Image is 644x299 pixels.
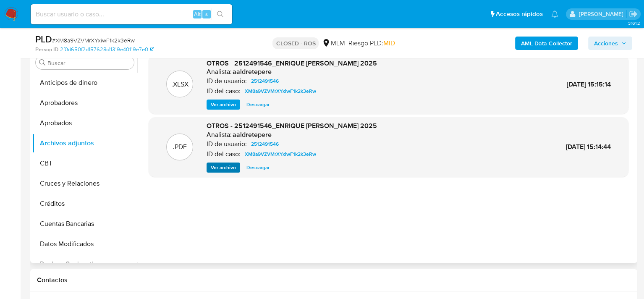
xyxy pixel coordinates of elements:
span: Descargar [246,163,270,172]
span: 2512491546 [251,76,279,86]
span: Acciones [594,37,618,50]
button: Buscar [39,59,46,66]
span: Accesos rápidos [496,10,543,18]
span: 3.161.2 [628,20,640,26]
button: Archivos adjuntos [32,133,137,153]
span: 2512491546 [251,139,279,149]
a: XM8a9VZVMrXYxiwF1k2k3eRw [241,86,319,96]
span: Ver archivo [211,163,236,172]
a: Notificaciones [551,10,558,18]
span: OTROS - 2512491546_ENRIQUE [PERSON_NAME] 2025 [207,121,377,131]
p: ID del caso: [207,150,241,158]
a: 2f0d650f2d157628c11319e40119e7e0 [60,46,154,53]
p: Analista: [207,68,232,76]
button: search-icon [212,8,229,20]
div: MLM [322,39,345,48]
span: Descargar [246,100,270,109]
b: AML Data Collector [521,37,572,50]
span: Ver archivo [211,100,236,109]
span: Riesgo PLD: [348,39,395,48]
button: Aprobadores [32,93,137,113]
button: Devices Geolocation [32,254,137,274]
span: # XM8a9VZVMrXYxiwF1k2k3eRw [52,36,135,45]
a: XM8a9VZVMrXYxiwF1k2k3eRw [241,149,319,159]
span: [DATE] 15:14:44 [566,142,611,152]
span: XM8a9VZVMrXYxiwF1k2k3eRw [245,149,316,159]
input: Buscar [47,59,131,67]
span: OTROS - 2512491546_ENRIQUE [PERSON_NAME] 2025 [207,58,377,68]
a: 2512491546 [248,139,282,149]
span: MID [383,38,395,48]
button: Aprobados [32,113,137,133]
a: Salir [629,10,638,18]
p: .XLSX [171,80,188,89]
button: Anticipos de dinero [32,73,137,93]
p: Analista: [207,131,232,139]
p: diego.ortizcastro@mercadolibre.com.mx [579,10,626,18]
h1: Contactos [37,276,631,284]
p: CLOSED - ROS [272,37,319,49]
button: Créditos [32,194,137,214]
button: Descargar [242,100,274,110]
button: Ver archivo [207,163,240,173]
button: AML Data Collector [515,37,578,50]
button: Cruces y Relaciones [32,173,137,194]
span: Alt [194,10,201,18]
button: Datos Modificados [32,234,137,254]
p: .PDF [173,142,187,152]
b: PLD [35,32,52,46]
p: ID de usuario: [207,77,247,85]
b: Person ID [35,46,58,53]
button: Ver archivo [207,100,240,110]
button: Acciones [588,37,632,50]
h6: aaldretepere [233,131,272,139]
a: 2512491546 [248,76,282,86]
input: Buscar usuario o caso... [31,9,232,20]
span: XM8a9VZVMrXYxiwF1k2k3eRw [245,86,316,96]
button: Cuentas Bancarias [32,214,137,234]
button: CBT [32,153,137,173]
h6: aaldretepere [233,68,272,76]
span: s [205,10,208,18]
span: [DATE] 15:15:14 [567,79,611,89]
button: Descargar [242,163,274,173]
p: ID del caso: [207,87,241,95]
p: ID de usuario: [207,140,247,148]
